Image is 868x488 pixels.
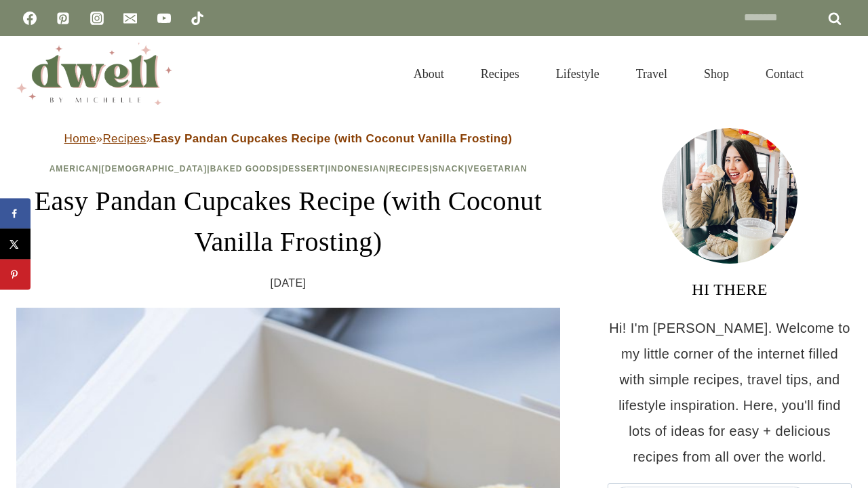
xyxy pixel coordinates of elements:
a: Recipes [389,164,429,174]
strong: Easy Pandan Cupcakes Recipe (with Coconut Vanilla Frosting) [153,132,512,145]
a: Recipes [102,132,146,145]
a: Contact [747,50,822,98]
h1: Easy Pandan Cupcakes Recipe (with Coconut Vanilla Frosting) [16,181,560,262]
span: » » [64,132,513,145]
a: Facebook [16,5,43,32]
p: Hi! I'm [PERSON_NAME]. Welcome to my little corner of the internet filled with simple recipes, tr... [608,315,852,470]
a: Instagram [83,5,111,32]
a: Vegetarian [468,164,528,174]
a: About [395,50,462,98]
a: Shop [686,50,747,98]
a: Indonesian [328,164,386,174]
time: [DATE] [271,273,307,293]
h3: HI THERE [608,277,852,302]
a: YouTube [151,5,178,32]
a: Travel [618,50,686,98]
button: View Search Form [829,62,852,85]
a: Recipes [462,50,538,98]
a: Home [64,132,96,145]
a: Snack [432,164,465,174]
a: Pinterest [50,5,77,32]
a: Dessert [282,164,325,174]
span: | | | | | | | [50,164,528,174]
a: Baked Goods [210,164,279,174]
nav: Primary Navigation [395,50,822,98]
img: DWELL by michelle [16,43,172,105]
a: Lifestyle [538,50,618,98]
a: American [50,164,99,174]
a: Email [117,5,144,32]
a: [DEMOGRAPHIC_DATA] [102,164,208,174]
a: TikTok [184,5,211,32]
